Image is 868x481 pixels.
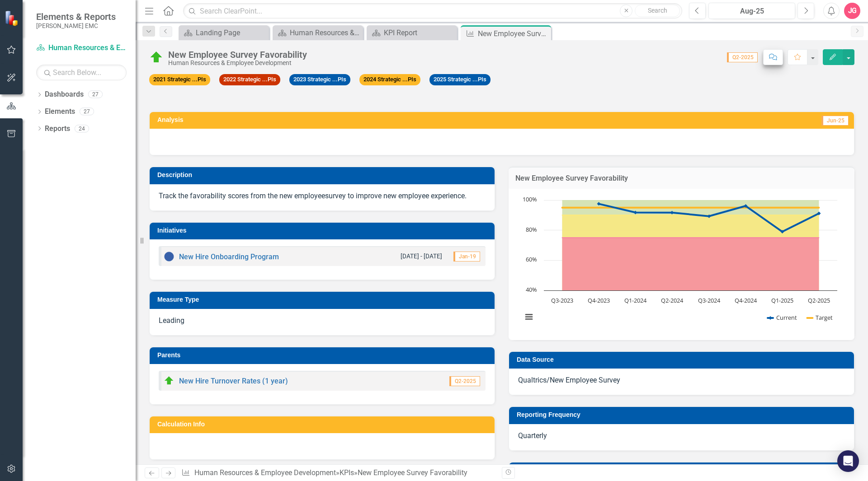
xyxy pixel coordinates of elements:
span: survey to improve new employee experience. [325,191,467,200]
h3: Reporting Frequency [517,411,849,418]
input: Search Below... [36,65,127,80]
img: At Target [149,50,164,65]
div: KPI Report [384,27,455,38]
span: Jun-25 [821,116,849,126]
a: Human Resources & Employee Development [275,27,361,38]
a: KPI Report [369,27,455,38]
span: Elements & Reports [36,11,116,22]
div: Landing Page [196,27,267,38]
path: Q3-2024, 89.29. Current. [708,215,711,218]
img: ClearPoint Strategy [5,10,20,26]
span: Leading [159,316,184,325]
div: Chart. Highcharts interactive chart. [518,196,845,331]
a: Elements [45,107,75,117]
button: Show Current [768,313,797,322]
text: Q2-2025 [808,296,830,304]
span: 2024 Strategic ...PIs [359,74,420,85]
a: KPIs [340,468,354,477]
span: Q2-2025 [727,52,758,62]
h3: Measure Type [157,296,490,303]
text: 60% [526,255,537,263]
small: [PERSON_NAME] EMC [36,22,116,29]
text: Q3-2023 [551,296,573,304]
button: Search [635,5,680,17]
img: No Information [164,251,175,262]
h3: Data Source [517,356,849,363]
h3: Analysis [157,117,491,123]
p: Qualtrics/New Employee Survey [518,375,845,386]
small: [DATE] - [DATE] [401,252,442,261]
div: Open Intercom Messenger [837,450,859,472]
span: 2021 Strategic ...PIs [149,74,210,85]
button: Aug-25 [708,3,795,19]
g: Yellow-Green, series 4 of 5 with 8 data points. [561,213,821,217]
text: 40% [526,285,537,294]
text: Q4-2024 [735,296,757,304]
text: 100% [523,195,537,203]
text: Q4-2023 [588,296,610,304]
path: Q1-2025, 79. Current. [781,230,784,233]
a: Reports [45,124,70,134]
a: New Hire Turnover Rates (1 year) [179,377,288,385]
div: Human Resources & Employee Development [290,27,361,38]
a: New Hire Onboarding Program [179,252,279,261]
path: Q2-2025, 91.14. Current. [817,212,821,215]
div: Human Resources & Employee Development [168,60,307,66]
span: Search [648,7,667,14]
h3: Calculation Info [157,421,490,428]
img: At Target [164,375,175,386]
path: Q1-2024, 91.73. Current. [634,211,637,215]
div: 24 [75,125,89,132]
h3: New Employee Survey Favorability [515,174,848,182]
div: New Employee Survey Favorability [168,50,307,60]
path: Q2-2024, 91.67. Current. [670,211,674,215]
span: Track the favorability scores from the new employee [159,191,325,200]
div: Aug-25 [712,6,792,17]
span: Q2-2025 [449,376,480,386]
button: JG [844,3,860,19]
svg: Interactive chart [518,196,842,331]
text: Q1-2025 [771,296,793,304]
h3: Description [157,172,490,178]
a: Dashboards [45,89,84,100]
a: Human Resources & Employee Development [194,468,336,477]
div: » » [181,468,495,478]
path: Q4-2023, 97.5. Current. [597,202,601,205]
a: Landing Page [181,27,267,38]
span: 2023 Strategic ...PIs [289,74,350,85]
div: Quarterly [509,424,854,450]
text: Q2-2024 [661,296,684,304]
div: 27 [88,91,103,98]
button: View chart menu, Chart [523,311,535,323]
div: 27 [80,108,94,116]
span: 2025 Strategic ...PIs [429,74,491,85]
a: Human Resources & Employee Development [36,43,127,53]
div: New Employee Survey Favorability [358,468,467,477]
text: Q1-2024 [624,296,647,304]
span: Jan-19 [453,252,480,262]
span: 2022 Strategic ...PIs [219,74,280,85]
g: Target, series 2 of 5. Line with 8 data points. [561,206,821,210]
h3: Initiatives [157,227,490,234]
text: Q3-2024 [698,296,721,304]
text: 80% [526,225,537,233]
div: New Employee Survey Favorability [478,28,549,39]
button: Show Target [807,313,833,322]
input: Search ClearPoint... [183,3,682,19]
path: Q4-2024, 96.11. Current. [744,204,748,208]
h3: Parents [157,352,490,359]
